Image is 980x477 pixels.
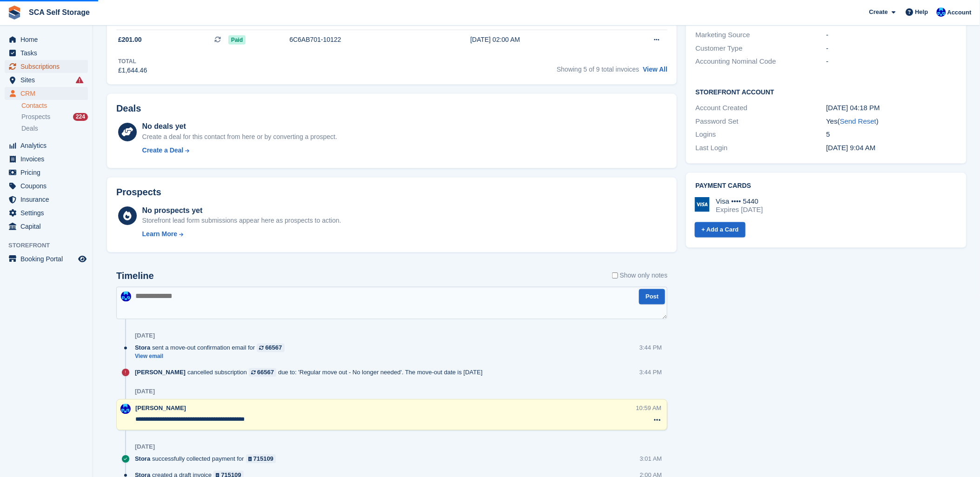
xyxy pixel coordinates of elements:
span: Create [869,7,888,17]
span: Booking Portal [20,252,76,265]
a: Learn More [142,230,341,239]
div: Yes [827,116,957,127]
div: Marketing Source [695,30,826,40]
span: Account [947,8,972,17]
label: Show only notes [612,271,668,281]
span: £201.00 [118,35,142,45]
span: Tasks [20,46,76,60]
img: Visa Logo [695,197,710,212]
img: Kelly Neesham [937,7,946,17]
div: [DATE] [135,444,155,451]
div: [DATE] [135,332,155,340]
a: 66567 [257,344,284,352]
time: 2025-08-26 08:04:19 UTC [827,144,876,152]
a: Deals [21,124,88,133]
div: No deals yet [142,121,337,132]
span: CRM [20,87,76,100]
h2: Payment cards [695,182,957,190]
h2: Storefront Account [695,87,957,96]
span: ( ) [838,117,879,125]
div: Create a Deal [142,146,184,155]
button: Post [639,289,665,305]
div: - [827,30,957,40]
span: Paid [228,35,246,45]
span: Insurance [20,193,76,206]
div: Password Set [695,116,826,127]
h2: Deals [116,103,141,114]
span: Stora [135,455,150,464]
span: Pricing [20,166,76,179]
img: Kelly Neesham [120,404,131,414]
span: Storefront [8,241,93,250]
a: Send Reset [840,117,876,125]
span: [PERSON_NAME] [135,405,186,412]
div: Customer Type [695,43,826,54]
h2: Prospects [116,187,161,198]
span: Invoices [20,152,76,166]
a: menu [5,33,88,46]
a: 66567 [249,368,276,377]
div: No prospects yet [142,205,341,216]
div: Learn More [142,230,177,239]
a: menu [5,220,88,233]
a: + Add a Card [695,222,745,238]
span: Prospects [21,113,50,121]
span: [PERSON_NAME] [135,368,186,377]
span: Capital [20,220,76,233]
a: menu [5,252,88,265]
div: 3:01 AM [640,455,662,464]
div: Create a deal for this contact from here or by converting a prospect. [142,132,337,142]
h2: Timeline [116,271,154,282]
div: [DATE] 04:18 PM [827,103,957,113]
div: Accounting Nominal Code [695,56,826,67]
span: Coupons [20,179,76,192]
a: View All [643,66,668,73]
a: menu [5,73,88,86]
a: menu [5,152,88,166]
div: 3:44 PM [640,368,662,377]
div: Expires [DATE] [716,205,763,214]
div: 224 [73,113,88,121]
span: Subscriptions [20,60,76,73]
div: 3:44 PM [640,344,662,352]
div: - [827,56,957,67]
div: 66567 [257,368,274,377]
a: menu [5,166,88,179]
div: Account Created [695,103,826,113]
div: 66567 [265,344,282,352]
span: Analytics [20,139,76,152]
div: 6C6AB701-10122 [289,35,437,45]
span: Help [915,7,928,17]
a: menu [5,87,88,100]
div: successfully collected payment for [135,455,280,464]
span: Home [20,33,76,46]
i: Smart entry sync failures have occurred [76,76,83,84]
a: SCA Self Storage [25,5,93,20]
a: menu [5,179,88,192]
div: £1,644.46 [118,66,147,75]
span: Stora [135,344,150,352]
span: Settings [20,206,76,219]
div: Last Login [695,143,826,153]
a: menu [5,206,88,219]
div: 10:59 AM [636,404,662,413]
a: Prospects 224 [21,112,88,122]
img: stora-icon-8386f47178a22dfd0bd8f6a31ec36ba5ce8667c1dd55bd0f319d3a0aa187defe.svg [7,6,21,20]
span: Showing 5 of 9 total invoices [557,66,639,73]
span: Deals [21,124,38,133]
div: 5 [827,129,957,140]
div: - [827,43,957,54]
a: menu [5,139,88,152]
div: Total [118,57,147,66]
a: Contacts [21,101,88,110]
a: Preview store [77,253,88,265]
img: Kelly Neesham [121,291,131,302]
a: menu [5,193,88,206]
div: Visa •••• 5440 [716,197,763,205]
input: Show only notes [612,271,618,281]
div: [DATE] [135,388,155,396]
div: Storefront lead form submissions appear here as prospects to action. [142,216,341,226]
div: cancelled subscription due to: 'Regular move out - No longer needed'. The move-out date is [DATE] [135,368,487,377]
div: 715109 [253,455,273,464]
a: View email [135,353,289,361]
